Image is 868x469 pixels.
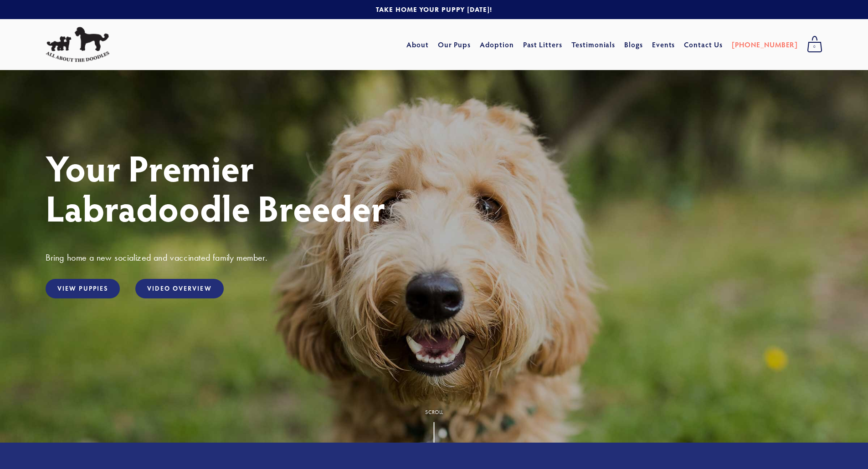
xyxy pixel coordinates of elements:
[46,147,822,227] h1: Your Premier Labradoodle Breeder
[732,36,798,53] a: [PHONE_NUMBER]
[624,36,643,53] a: Blogs
[425,409,443,415] div: Scroll
[135,279,223,298] a: Video Overview
[46,252,822,263] h3: Bring home a new socialized and vaccinated family member.
[46,27,109,62] img: All About The Doodles
[802,33,827,56] a: 0 items in cart
[480,36,514,53] a: Adoption
[406,36,429,53] a: About
[807,41,822,53] span: 0
[438,36,471,53] a: Our Pups
[684,36,723,53] a: Contact Us
[523,40,563,49] a: Past Litters
[46,279,120,298] a: View Puppies
[652,36,675,53] a: Events
[571,36,616,53] a: Testimonials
